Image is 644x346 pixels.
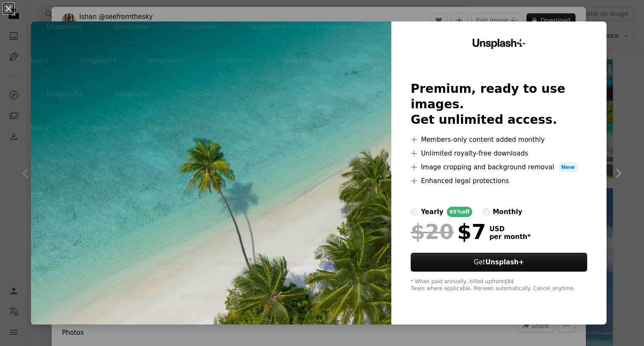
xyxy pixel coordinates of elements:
li: Image cropping and background removal [411,162,587,172]
input: monthly [483,208,489,215]
div: $7 [411,220,486,243]
div: monthly [493,207,523,217]
span: New [557,162,578,172]
li: Members-only content added monthly [411,135,587,145]
input: yearly65%off [411,208,418,215]
div: * When paid annually, billed upfront $84 Taxes where applicable. Renews automatically. Cancel any... [411,279,587,292]
span: USD [489,225,531,233]
span: per month * [489,233,531,241]
li: Unlimited royalty-free downloads [411,148,587,159]
strong: Unsplash+ [485,258,524,266]
h2: Premium, ready to use images. Get unlimited access. [411,81,587,128]
li: Enhanced legal protections [411,176,587,186]
div: yearly [421,207,443,217]
span: $20 [411,220,454,243]
div: 65% off [447,207,472,217]
button: GetUnsplash+ [411,253,587,272]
